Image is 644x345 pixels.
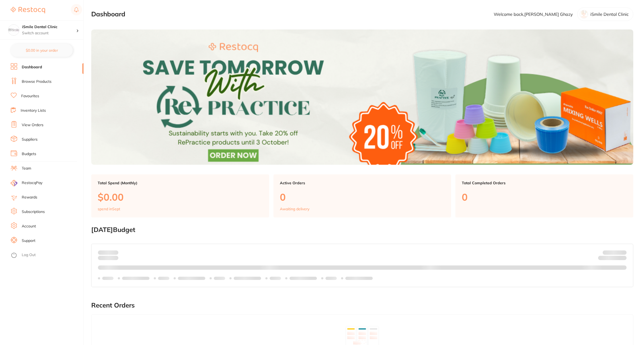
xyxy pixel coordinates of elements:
a: Suppliers [22,137,38,142]
p: Labels [158,276,169,280]
p: 0 [462,192,627,202]
p: Remaining: [598,255,627,261]
a: Team [22,166,31,171]
p: Welcome back, [PERSON_NAME] Ghazy [494,12,573,17]
a: Browse Products [22,79,52,84]
strong: $NaN [616,250,627,255]
button: Log Out [11,251,82,260]
button: $0.00 in your order [11,44,73,57]
img: iSmile Dental Clinic [8,25,19,35]
p: Budget: [603,250,627,255]
p: 0 [280,192,445,202]
a: Subscriptions [22,209,45,215]
a: Favourites [21,93,39,99]
p: month [98,255,118,261]
p: Awaiting delivery [280,207,309,211]
span: RestocqPay [22,180,42,186]
p: Labels extended [345,276,373,280]
p: Labels extended [122,276,149,280]
p: Labels [270,276,281,280]
a: Inventory Lists [21,108,46,113]
img: Dashboard [91,29,633,165]
p: $0.00 [98,192,263,202]
p: Labels extended [178,276,205,280]
p: Spent: [98,250,118,255]
p: Labels [325,276,337,280]
a: Total Completed Orders0 [455,174,633,218]
p: Switch account [22,31,76,36]
a: Active Orders0Awaiting delivery [273,174,451,218]
p: Labels extended [234,276,261,280]
img: Restocq Logo [11,7,45,13]
a: Log Out [22,252,36,258]
h2: Recent Orders [91,302,633,309]
a: Total Spend (Monthly)$0.00spend inSept [91,174,269,218]
p: Labels [214,276,225,280]
strong: $0.00 [617,257,627,261]
p: Total Spend (Monthly) [98,181,263,185]
a: Rewards [22,195,37,200]
a: Budgets [22,151,36,157]
h2: Dashboard [91,10,125,18]
p: Labels [102,276,114,280]
a: Restocq Logo [11,4,45,16]
a: View Orders [22,122,43,128]
p: Total Completed Orders [462,181,627,185]
a: Dashboard [22,65,42,70]
a: Support [22,238,35,243]
a: Account [22,224,36,229]
a: RestocqPay [11,180,42,186]
p: Active Orders [280,181,445,185]
p: iSmile Dental Clinic [590,12,629,17]
p: spend in Sept [98,207,120,211]
strong: $0.00 [109,250,118,255]
h4: iSmile Dental Clinic [22,24,76,30]
img: RestocqPay [11,180,17,186]
h2: [DATE] Budget [91,226,633,234]
p: Labels extended [290,276,317,280]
